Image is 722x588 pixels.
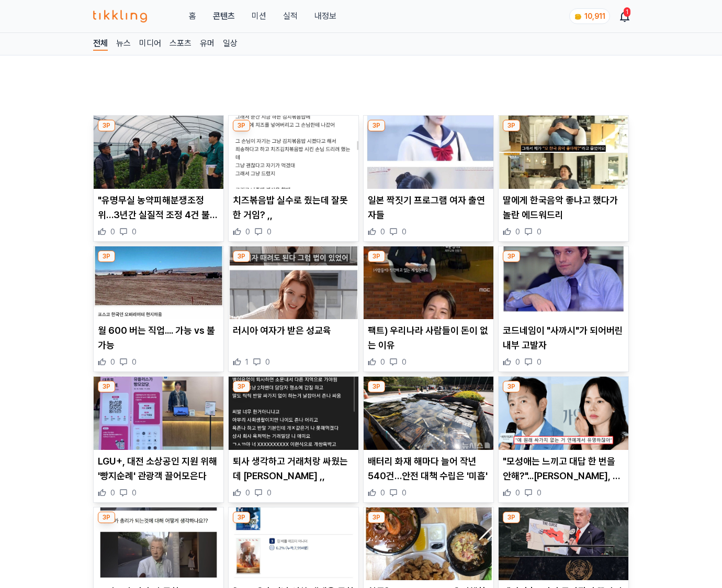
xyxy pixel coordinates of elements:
[98,193,219,222] p: "유명무실 농약피해분쟁조정위…3년간 실질적 조정 4건 불과"
[499,377,628,450] img: "모성애는 느끼고 대답 한 번을 안해?"...이병헌, 제작보고회 현장서 '손예진 인성' 폭로 '아역배우 홀대' 논란
[116,37,131,51] a: 뉴스
[283,10,298,22] a: 실적
[93,10,147,22] img: 티끌링
[499,116,628,189] img: 딸에게 한국음악 좋냐고 했다가 놀란 에드워드리
[110,357,115,367] span: 0
[503,193,624,222] p: 딸에게 한국음악 좋냐고 했다가 놀란 에드워드리
[252,10,266,22] button: 미션
[380,357,385,367] span: 0
[233,120,250,131] div: 3P
[368,120,385,131] div: 3P
[402,357,407,367] span: 0
[132,357,137,367] span: 0
[503,251,520,262] div: 3P
[98,454,219,483] p: LGU+, 대전 소상공인 지원 위해 '빵지순례' 관광객 끌어모은다
[380,227,385,237] span: 0
[267,488,272,498] span: 0
[499,246,628,320] img: 코드네임이 "사까시"가 되어버린 내부 고발자
[94,377,223,450] img: LGU+, 대전 소상공인 지원 위해 '빵지순례' 관광객 끌어모은다
[233,512,250,523] div: 3P
[139,37,161,51] a: 미디어
[368,193,489,222] p: 일본 짝짓기 프로그램 여자 출연자들
[94,116,223,189] img: "유명무실 농약피해분쟁조정위…3년간 실질적 조정 4건 불과"
[364,377,493,450] img: 배터리 화재 해마다 늘어 작년 540건…안전 대책 수립은 '미흡'
[93,246,224,372] div: 3P 월 600 버는 직업.... 가능 vs 불가능 월 600 버는 직업.... 가능 vs 불가능 0 0
[537,227,541,237] span: 0
[498,246,629,372] div: 3P 코드네임이 "사까시"가 되어버린 내부 고발자 코드네임이 "사까시"가 되어버린 내부 고발자 0 0
[229,507,358,581] img: 오늘자 저녁 영화 예매율 근황
[223,37,238,51] a: 일상
[229,377,358,450] img: 퇴사 생각하고 거래처랑 싸웠는데 안짤린 이유 ,,
[98,251,115,262] div: 3P
[624,7,630,17] div: 1
[229,246,358,320] img: 러시아 여자가 받은 성교육
[503,512,520,523] div: 3P
[402,227,407,237] span: 0
[503,381,520,392] div: 3P
[515,357,520,367] span: 0
[189,10,196,22] a: 홈
[503,454,624,483] p: "모성애는 느끼고 대답 한 번을 안해?"...[PERSON_NAME], 제작보고회 현장서 '손예진 인성' 폭로 '아역배우 [PERSON_NAME]' 논란
[245,227,250,237] span: 0
[380,488,385,498] span: 0
[584,12,605,20] span: 10,911
[368,251,385,262] div: 3P
[94,507,223,581] img: 고이즈미 전 총리 근황
[98,512,115,523] div: 3P
[94,246,223,320] img: 월 600 버는 직업.... 가능 vs 불가능
[503,323,624,353] p: 코드네임이 "사까시"가 되어버린 내부 고발자
[93,376,224,503] div: 3P LGU+, 대전 소상공인 지원 위해 '빵지순례' 관광객 끌어모은다 LGU+, 대전 소상공인 지원 위해 '빵지순례' 관광객 끌어모은다 0 0
[233,381,250,392] div: 3P
[132,227,137,237] span: 0
[132,488,137,498] span: 0
[515,488,520,498] span: 0
[498,376,629,503] div: 3P "모성애는 느끼고 대답 한 번을 안해?"...이병헌, 제작보고회 현장서 '손예진 인성' 폭로 '아역배우 홀대' 논란 "모성애는 느끼고 대답 한 번을 안해?"...[PER...
[233,323,354,338] p: 러시아 여자가 받은 성교육
[402,488,407,498] span: 0
[363,376,494,503] div: 3P 배터리 화재 해마다 늘어 작년 540건…안전 대책 수립은 '미흡' 배터리 화재 해마다 늘어 작년 540건…안전 대책 수립은 '미흡' 0 0
[368,512,385,523] div: 3P
[98,323,219,353] p: 월 600 버는 직업.... 가능 vs 불가능
[368,323,489,353] p: 팩트) 우리나라 사람들이 돈이 없는 이유
[363,246,494,372] div: 3P 팩트) 우리나라 사람들이 돈이 없는 이유 팩트) 우리나라 사람들이 돈이 없는 이유 0 0
[574,13,582,21] img: coin
[228,246,359,372] div: 3P 러시아 여자가 받은 성교육 러시아 여자가 받은 성교육 1 0
[228,376,359,503] div: 3P 퇴사 생각하고 거래처랑 싸웠는데 안짤린 이유 ,, 퇴사 생각하고 거래처랑 싸웠는데 [PERSON_NAME] ,, 0 0
[229,116,358,189] img: 치즈볶음밥 실수로 줬는데 잘못한 거임? ,,
[537,488,541,498] span: 0
[98,120,115,131] div: 3P
[93,37,108,51] a: 전체
[267,227,272,237] span: 0
[233,454,354,483] p: 퇴사 생각하고 거래처랑 싸웠는데 [PERSON_NAME] ,,
[233,193,354,222] p: 치즈볶음밥 실수로 줬는데 잘못한 거임? ,,
[503,120,520,131] div: 3P
[233,251,250,262] div: 3P
[245,357,249,367] span: 1
[170,37,191,51] a: 스포츠
[368,381,385,392] div: 3P
[110,488,115,498] span: 0
[110,227,115,237] span: 0
[569,8,608,24] a: coin 10,911
[621,10,629,22] a: 1
[265,357,270,367] span: 0
[363,115,494,242] div: 3P 일본 짝짓기 프로그램 여자 출연자들 일본 짝짓기 프로그램 여자 출연자들 0 0
[200,37,215,51] a: 유머
[364,507,493,581] img: 친구니 이해한다 VS 뿜빠이는 아니다 ,,
[93,115,224,242] div: 3P "유명무실 농약피해분쟁조정위…3년간 실질적 조정 4건 불과" "유명무실 농약피해분쟁조정위…3년간 실질적 조정 4건 불과" 0 0
[368,454,489,483] p: 배터리 화재 해마다 늘어 작년 540건…안전 대책 수립은 '미흡'
[98,381,115,392] div: 3P
[364,116,493,189] img: 일본 짝짓기 프로그램 여자 출연자들
[213,10,235,22] a: 콘텐츠
[228,115,359,242] div: 3P 치즈볶음밥 실수로 줬는데 잘못한 거임? ,, 치즈볶음밥 실수로 줬는데 잘못한 거임? ,, 0 0
[537,357,541,367] span: 0
[498,115,629,242] div: 3P 딸에게 한국음악 좋냐고 했다가 놀란 에드워드리 딸에게 한국음악 좋냐고 했다가 놀란 에드워드리 0 0
[364,246,493,320] img: 팩트) 우리나라 사람들이 돈이 없는 이유
[314,10,336,22] a: 내정보
[245,488,250,498] span: 0
[515,227,520,237] span: 0
[499,507,628,581] img: 네타냐후 “가자 군사작전 끝나지 않았다”…인질 석방·수감자 교환 준비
